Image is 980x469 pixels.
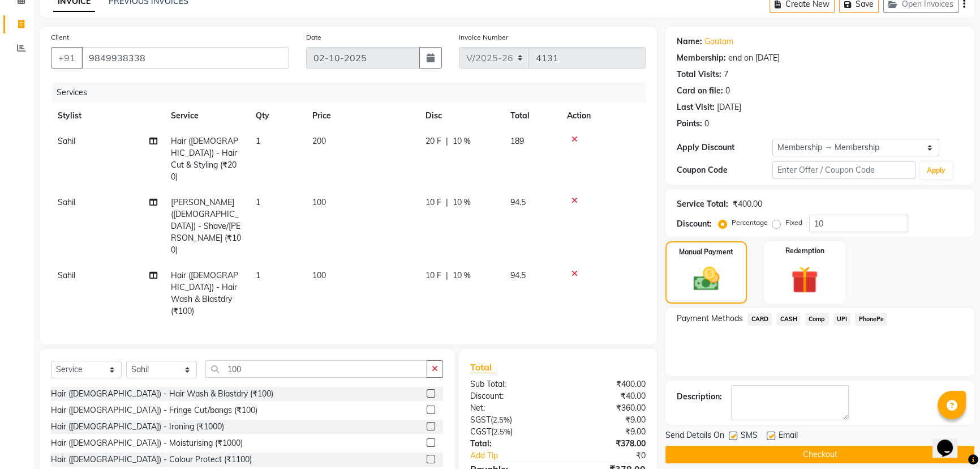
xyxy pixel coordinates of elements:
[783,263,827,297] img: _gift.svg
[171,197,241,255] span: [PERSON_NAME] ([DEMOGRAPHIC_DATA]) - Shave/[PERSON_NAME] (₹100)
[462,414,558,426] div: ( )
[741,429,758,444] span: SMS
[51,47,83,69] button: +91
[510,197,526,207] span: 94.5
[677,69,721,80] div: Total Visits:
[920,162,952,179] button: Apply
[679,247,733,257] label: Manual Payment
[51,103,164,129] th: Stylist
[462,426,558,438] div: ( )
[558,390,654,402] div: ₹40.00
[462,402,558,414] div: Net:
[510,136,524,146] span: 189
[462,450,574,462] a: Add Tip
[728,52,780,64] div: end on [DATE]
[558,414,654,426] div: ₹9.00
[51,421,224,433] div: Hair ([DEMOGRAPHIC_DATA]) - Ironing (₹1000)
[462,438,558,450] div: Total:
[171,270,238,316] span: Hair ([DEMOGRAPHIC_DATA]) - Hair Wash & Blastdry (₹100)
[677,36,702,48] div: Name:
[725,85,730,97] div: 0
[677,313,743,325] span: Payment Methods
[493,427,510,436] span: 2.5%
[306,103,419,129] th: Price
[677,198,728,210] div: Service Total:
[805,313,829,326] span: Comp
[747,313,772,326] span: CARD
[249,103,306,129] th: Qty
[58,197,75,207] span: Sahil
[704,36,733,48] a: Gautam
[717,101,741,113] div: [DATE]
[312,197,326,207] span: 100
[685,264,728,294] img: _cash.svg
[510,270,526,280] span: 94.5
[419,103,504,129] th: Disc
[785,218,802,228] label: Fixed
[453,197,471,208] span: 10 %
[732,218,768,228] label: Percentage
[459,32,508,42] label: Invoice Number
[932,424,969,458] iframe: chat widget
[493,415,510,424] span: 2.5%
[446,135,448,147] span: |
[504,103,560,129] th: Total
[724,69,728,80] div: 7
[558,402,654,414] div: ₹360.00
[704,118,709,130] div: 0
[256,270,260,280] span: 1
[312,270,326,280] span: 100
[306,32,321,42] label: Date
[81,47,289,69] input: Search by Name/Mobile/Email/Code
[855,313,887,326] span: PhonePe
[453,270,471,282] span: 10 %
[453,135,471,147] span: 10 %
[446,197,448,208] span: |
[51,404,257,416] div: Hair ([DEMOGRAPHIC_DATA]) - Fringe Cut/bangs (₹100)
[677,218,712,230] div: Discount:
[51,32,69,42] label: Client
[665,446,974,463] button: Checkout
[164,103,249,129] th: Service
[470,415,491,425] span: SGST
[425,270,441,282] span: 10 F
[558,438,654,450] div: ₹378.00
[205,360,427,378] input: Search or Scan
[425,135,441,147] span: 20 F
[785,246,824,256] label: Redemption
[470,427,491,437] span: CGST
[58,270,75,280] span: Sahil
[677,164,772,176] div: Coupon Code
[677,118,702,130] div: Points:
[51,388,273,400] div: Hair ([DEMOGRAPHIC_DATA]) - Hair Wash & Blastdry (₹100)
[462,390,558,402] div: Discount:
[425,197,441,208] span: 10 F
[256,197,260,207] span: 1
[256,136,260,146] span: 1
[779,429,798,444] span: Email
[677,391,722,403] div: Description:
[470,361,496,373] span: Total
[58,136,75,146] span: Sahil
[462,378,558,390] div: Sub Total:
[574,450,654,462] div: ₹0
[677,52,726,64] div: Membership:
[51,454,252,466] div: Hair ([DEMOGRAPHIC_DATA]) - Colour Protect (₹1100)
[312,136,326,146] span: 200
[560,103,646,129] th: Action
[677,85,723,97] div: Card on file:
[665,429,724,444] span: Send Details On
[733,198,762,210] div: ₹400.00
[52,82,654,103] div: Services
[833,313,851,326] span: UPI
[51,437,243,449] div: Hair ([DEMOGRAPHIC_DATA]) - Moisturising (₹1000)
[677,142,772,154] div: Apply Discount
[558,426,654,438] div: ₹9.00
[558,378,654,390] div: ₹400.00
[776,313,801,326] span: CASH
[677,101,715,113] div: Last Visit:
[772,161,915,179] input: Enter Offer / Coupon Code
[446,270,448,282] span: |
[171,136,238,182] span: Hair ([DEMOGRAPHIC_DATA]) - Hair Cut & Styling (₹200)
